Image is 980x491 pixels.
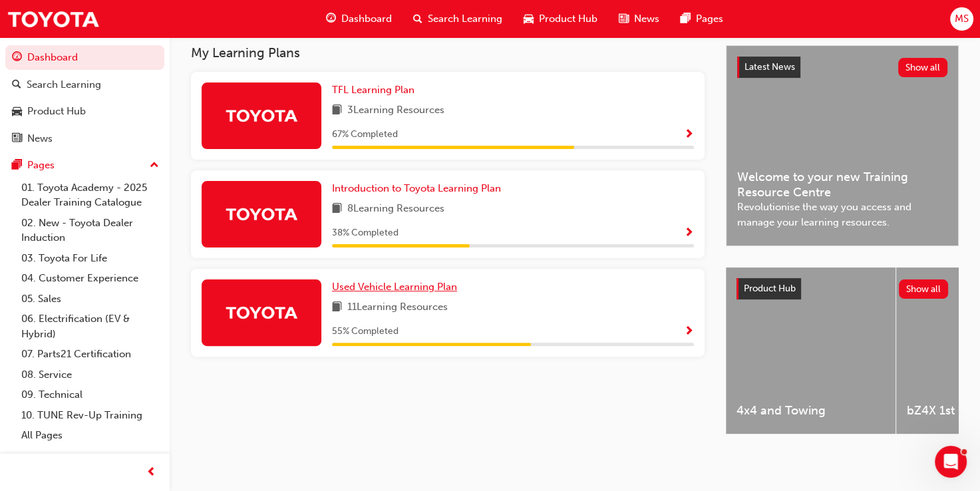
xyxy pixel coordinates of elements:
[332,84,414,96] span: TFL Learning Plan
[16,309,164,344] a: 06. Electrification (EV & Hybrid)
[16,344,164,365] a: 07. Parts21 Certification
[16,385,164,405] a: 09. Technical
[726,267,896,434] a: 4x4 and Towing
[608,5,670,33] a: news-iconNews
[736,403,885,418] span: 4x4 and Towing
[670,5,734,33] a: pages-iconPages
[16,365,164,385] a: 08. Service
[332,279,462,295] a: Used Vehicle Learning Plan
[539,11,597,27] span: Product Hub
[332,127,398,142] span: 67 % Completed
[684,323,694,340] button: Show Progress
[5,126,164,151] a: News
[16,268,164,289] a: 04. Customer Experience
[12,79,21,91] span: search-icon
[225,301,298,324] img: Trak
[347,102,444,119] span: 3 Learning Resources
[12,133,22,145] span: news-icon
[737,57,947,78] a: Latest NewsShow all
[191,45,705,61] h3: My Learning Plans
[737,200,947,230] span: Revolutionise the way you access and manage your learning resources.
[684,225,694,242] button: Show Progress
[737,170,947,200] span: Welcome to your new Training Resource Centre
[12,52,22,64] span: guage-icon
[332,281,457,293] span: Used Vehicle Learning Plan
[696,11,723,27] span: Pages
[341,11,392,27] span: Dashboard
[413,11,422,27] span: search-icon
[16,213,164,248] a: 02. New - Toyota Dealer Induction
[27,104,86,119] div: Product Hub
[513,5,608,33] a: car-iconProduct Hub
[225,104,298,127] img: Trak
[12,160,22,172] span: pages-icon
[634,11,659,27] span: News
[744,61,795,73] span: Latest News
[332,182,501,194] span: Introduction to Toyota Learning Plan
[332,201,342,218] span: book-icon
[955,11,969,27] span: MS
[726,45,959,246] a: Latest NewsShow allWelcome to your new Training Resource CentreRevolutionise the way you access a...
[5,73,164,97] a: Search Learning
[315,5,403,33] a: guage-iconDashboard
[744,283,796,294] span: Product Hub
[16,178,164,213] a: 01. Toyota Academy - 2025 Dealer Training Catalogue
[16,405,164,426] a: 10. TUNE Rev-Up Training
[332,181,506,196] a: Introduction to Toyota Learning Plan
[935,446,967,478] iframe: Intercom live chat
[5,43,164,153] button: DashboardSearch LearningProduct HubNews
[16,425,164,446] a: All Pages
[150,157,159,174] span: up-icon
[332,299,342,316] span: book-icon
[27,158,55,173] div: Pages
[5,153,164,178] button: Pages
[899,279,949,299] button: Show all
[16,248,164,269] a: 03. Toyota For Life
[225,202,298,226] img: Trak
[12,106,22,118] span: car-icon
[736,278,948,299] a: Product HubShow all
[27,77,101,92] div: Search Learning
[403,5,513,33] a: search-iconSearch Learning
[684,126,694,143] button: Show Progress
[5,45,164,70] a: Dashboard
[950,7,973,31] button: MS
[681,11,691,27] span: pages-icon
[146,464,156,481] span: prev-icon
[684,326,694,338] span: Show Progress
[326,11,336,27] span: guage-icon
[332,102,342,119] span: book-icon
[5,99,164,124] a: Product Hub
[898,58,948,77] button: Show all
[347,201,444,218] span: 8 Learning Resources
[27,131,53,146] div: News
[332,324,399,339] span: 55 % Completed
[684,228,694,240] span: Show Progress
[332,82,420,98] a: TFL Learning Plan
[332,226,399,241] span: 38 % Completed
[524,11,534,27] span: car-icon
[428,11,502,27] span: Search Learning
[619,11,629,27] span: news-icon
[7,4,100,34] img: Trak
[16,289,164,309] a: 05. Sales
[684,129,694,141] span: Show Progress
[347,299,448,316] span: 11 Learning Resources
